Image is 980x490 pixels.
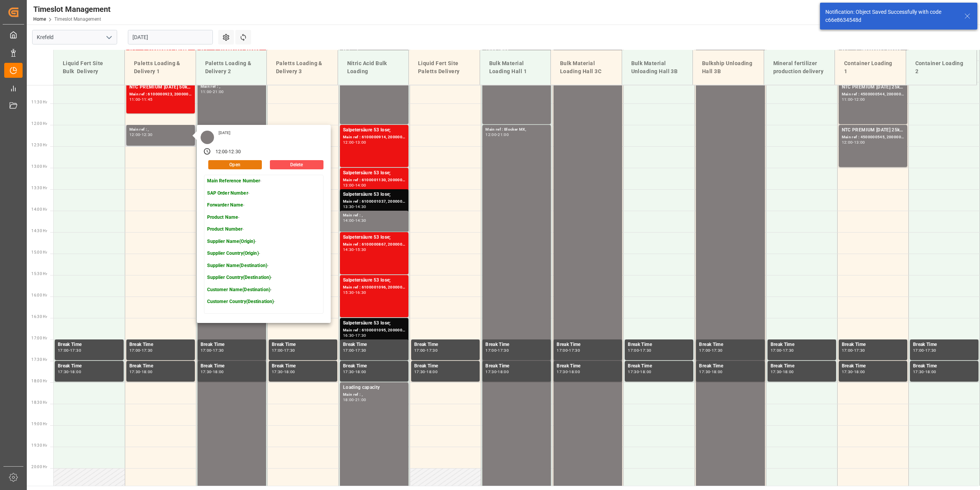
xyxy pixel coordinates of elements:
[31,443,47,447] span: 19:30 Hr
[272,349,283,352] div: 17:00
[31,229,47,233] span: 14:30 Hr
[272,341,334,349] div: Break Time
[485,341,548,349] div: Break Time
[129,126,192,133] div: Main ref : ,
[128,30,213,44] input: DD.MM.YYYY
[842,141,853,144] div: 12:00
[207,251,259,256] strong: Supplier Country(Origin)
[924,370,925,374] div: -
[354,398,355,402] div: -
[140,349,141,352] div: -
[355,291,366,294] div: 16:30
[201,370,212,374] div: 17:30
[207,274,275,281] p: -
[853,98,854,101] div: -
[699,341,761,349] div: Break Time
[415,56,474,79] div: Liquid Fert Site Paletts Delivery
[854,349,865,352] div: 17:30
[31,336,47,340] span: 17:00 Hr
[211,90,212,93] div: -
[354,248,355,251] div: -
[31,422,47,426] span: 19:00 Hr
[129,98,140,101] div: 11:00
[343,134,405,141] div: Main ref : 6100000914, 2000000955;
[343,392,405,398] div: Main ref : ,
[343,370,354,374] div: 17:30
[207,215,238,220] strong: Product Name
[354,219,355,222] div: -
[825,8,957,24] div: Notification: Object Saved Successfully with code c66e8634548d
[31,272,47,276] span: 15:30 Hr
[699,349,710,352] div: 17:00
[272,370,283,374] div: 17:30
[216,130,234,136] div: [DATE]
[273,56,332,79] div: Paletts Loading & Delivery 3
[207,299,274,304] strong: Customer Country(Destination)
[33,16,46,22] a: Home
[853,349,854,352] div: -
[781,349,782,352] div: -
[354,141,355,144] div: -
[213,370,224,374] div: 18:00
[343,198,405,205] div: Main ref : 6100001037, 2000000978;
[710,370,711,374] div: -
[414,349,425,352] div: 17:00
[557,370,568,374] div: 17:30
[842,362,904,370] div: Break Time
[486,56,545,79] div: Bulk Material Loading Hall 1
[31,207,47,211] span: 14:00 Hr
[913,341,975,349] div: Break Time
[207,226,275,233] p: -
[485,126,548,133] div: Main ref : Blocker MX,
[207,239,255,244] strong: Supplier Name(Origin)
[699,370,710,374] div: 17:30
[485,349,497,352] div: 17:00
[842,341,904,349] div: Break Time
[343,277,405,284] div: Salpetersäure 53 lose;
[568,370,569,374] div: -
[31,164,47,169] span: 13:00 Hr
[498,349,509,352] div: 17:30
[140,370,141,374] div: -
[354,205,355,208] div: -
[31,121,47,126] span: 12:00 Hr
[426,349,438,352] div: 17:30
[425,349,426,352] div: -
[142,349,153,352] div: 17:30
[628,341,690,349] div: Break Time
[426,370,438,374] div: 18:00
[207,226,243,232] strong: Product Number
[639,349,640,352] div: -
[129,370,140,374] div: 17:30
[207,190,275,197] p: -
[343,184,354,187] div: 13:00
[854,141,865,144] div: 13:00
[485,133,497,136] div: 12:00
[343,191,405,198] div: Salpetersäure 53 lose;
[842,370,853,374] div: 17:30
[557,362,619,370] div: Break Time
[842,91,904,98] div: Main ref : 4500000544, 2000000354;
[211,370,212,374] div: -
[771,370,782,374] div: 17:30
[213,90,224,93] div: 21:00
[355,370,366,374] div: 18:00
[31,379,47,383] span: 18:00 Hr
[58,341,121,349] div: Break Time
[557,341,619,349] div: Break Time
[343,362,405,370] div: Break Time
[343,212,405,219] div: Main ref : ,
[207,287,270,292] strong: Customer Name(Destination)
[32,30,117,44] input: Type to search/select
[842,98,853,101] div: 11:00
[207,238,275,245] p: -
[557,349,568,352] div: 17:00
[783,349,794,352] div: 17:30
[355,398,366,402] div: 21:00
[31,100,47,104] span: 11:30 Hr
[58,362,121,370] div: Break Time
[913,362,975,370] div: Break Time
[425,370,426,374] div: -
[913,349,924,352] div: 17:00
[343,291,354,294] div: 15:30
